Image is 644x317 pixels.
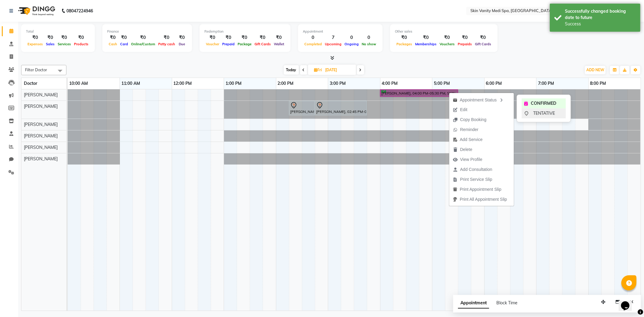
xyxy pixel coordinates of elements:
[15,2,57,19] img: logo
[360,42,378,46] span: No show
[204,42,221,46] span: Voucher
[323,34,343,41] div: 7
[276,79,295,88] a: 2:00 PM
[432,79,451,88] a: 5:00 PM
[323,42,343,46] span: Upcoming
[284,65,299,75] span: Today
[460,196,507,203] span: Print All Appointment Slip
[473,34,493,41] div: ₹0
[107,29,187,34] div: Finance
[26,42,44,46] span: Expenses
[313,68,324,72] span: Fri
[303,42,323,46] span: Completed
[26,34,44,41] div: ₹0
[438,42,456,46] span: Vouchers
[130,42,157,46] span: Online/Custom
[460,166,492,173] span: Add Consultation
[324,66,354,75] input: 2025-10-10
[56,34,72,41] div: ₹0
[395,42,414,46] span: Packages
[24,145,58,150] span: [PERSON_NAME]
[44,42,56,46] span: Sales
[204,29,286,34] div: Redemption
[157,42,177,46] span: Petty cash
[585,66,606,74] button: ADD NEW
[272,34,286,41] div: ₹0
[119,42,130,46] span: Card
[395,34,414,41] div: ₹0
[460,156,482,163] span: View Profile
[172,79,194,88] a: 12:00 PM
[24,156,58,162] span: [PERSON_NAME]
[565,8,636,21] div: Successfully changed booking date to future
[157,34,177,41] div: ₹0
[24,104,58,109] span: [PERSON_NAME]
[24,92,58,98] span: [PERSON_NAME]
[586,68,604,72] span: ADD NEW
[253,42,272,46] span: Gift Cards
[177,42,187,46] span: Due
[343,34,360,41] div: 0
[253,34,272,41] div: ₹0
[328,79,347,88] a: 3:00 PM
[177,34,187,41] div: ₹0
[456,34,473,41] div: ₹0
[66,2,93,19] b: 08047224946
[460,117,486,123] span: Copy Booking
[236,34,253,41] div: ₹0
[453,197,457,202] img: printall.png
[438,34,456,41] div: ₹0
[531,100,556,107] span: CONFIRMED
[460,136,482,143] span: Add Service
[537,79,556,88] a: 7:00 PM
[272,42,286,46] span: Wallet
[26,29,90,34] div: Total
[303,29,378,34] div: Appointment
[453,187,457,192] img: printapt.png
[460,176,492,183] span: Print Service Slip
[496,300,517,306] span: Block Time
[224,79,243,88] a: 1:00 PM
[56,42,72,46] span: Services
[589,79,608,88] a: 8:00 PM
[72,34,90,41] div: ₹0
[68,79,89,88] a: 10:00 AM
[414,42,438,46] span: Memberships
[44,34,56,41] div: ₹0
[107,42,119,46] span: Cash
[395,29,493,34] div: Other sales
[72,42,90,46] span: Products
[316,102,366,114] div: [PERSON_NAME], 02:45 PM-03:45 PM, SKIN - HYDRA SIGNATURE TREATMENT
[460,146,472,153] span: Delete
[460,107,467,113] span: Edit
[473,42,493,46] span: Gift Cards
[120,79,142,88] a: 11:00 AM
[221,42,236,46] span: Prepaid
[130,34,157,41] div: ₹0
[24,81,37,86] span: Doctor
[453,98,457,102] img: apt_status.png
[414,34,438,41] div: ₹0
[290,102,314,114] div: [PERSON_NAME], 02:15 PM-02:45 PM, SKIN - FACE GYM
[456,42,473,46] span: Prepaids
[25,67,47,72] span: Filter Doctor
[119,34,130,41] div: ₹0
[24,133,58,139] span: [PERSON_NAME]
[303,34,323,41] div: 0
[204,34,221,41] div: ₹0
[380,79,399,88] a: 4:00 PM
[460,186,501,193] span: Print Appointment Slip
[619,293,638,311] iframe: chat widget
[460,126,479,133] span: Reminder
[453,137,457,142] img: add-service.png
[236,42,253,46] span: Package
[533,110,555,117] span: TENTATIVE
[458,298,489,309] span: Appointment
[360,34,378,41] div: 0
[24,122,58,127] span: [PERSON_NAME]
[449,94,514,105] div: Appointment Status
[485,79,504,88] a: 6:00 PM
[565,21,636,27] div: Success
[343,42,360,46] span: Ongoing
[107,34,119,41] div: ₹0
